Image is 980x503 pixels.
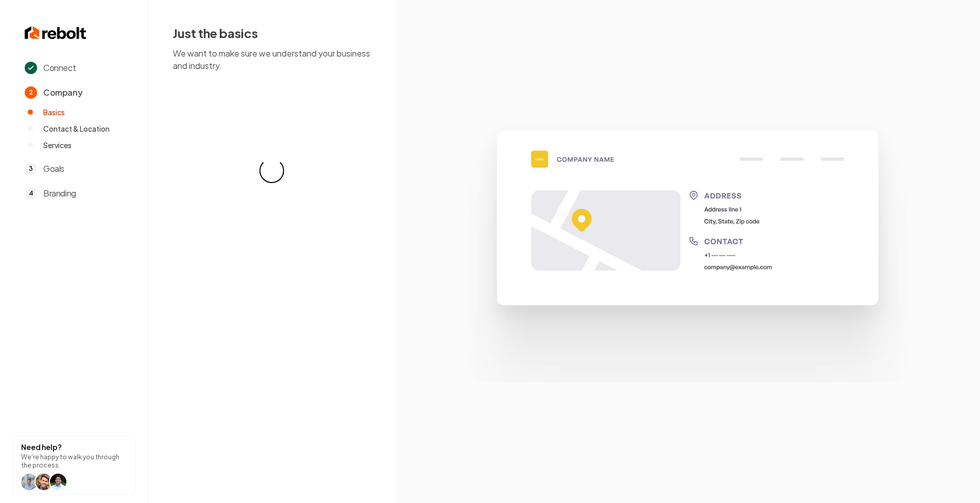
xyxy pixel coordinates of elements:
span: Connect [43,62,76,74]
img: Rebolt Logo [25,25,86,41]
img: help icon Will [36,474,52,490]
p: We want to make sure we understand your business and industry. [173,47,371,72]
strong: Need help? [21,442,62,452]
img: help icon arwin [50,474,66,490]
div: Loading [259,158,284,183]
span: Contact & Location [43,123,110,134]
span: Branding [43,187,76,200]
button: Need help?We're happy to walk you through the process.help icon Willhelp icon Willhelp icon arwin [12,436,135,495]
span: Services [43,140,72,150]
span: 4 [25,187,37,200]
h2: Just the basics [173,25,371,41]
span: Company [43,86,82,99]
span: Basics [43,107,65,117]
p: We're happy to walk you through the process. [21,453,127,470]
span: 3 [25,163,37,175]
span: Goals [43,163,64,175]
img: help icon Will [21,474,38,490]
span: 2 [25,86,37,99]
img: Google Business Profile [444,121,932,382]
